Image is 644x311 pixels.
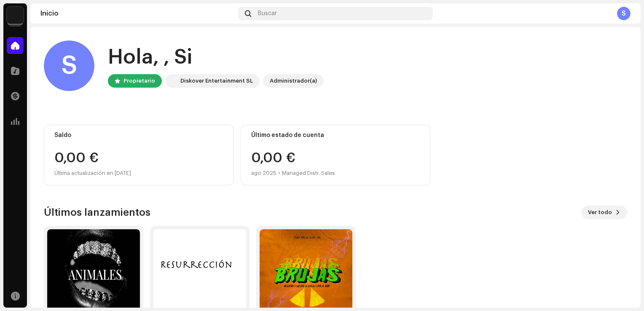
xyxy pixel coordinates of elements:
[108,44,324,71] div: Hola, , Si
[588,204,612,221] span: Ver todo
[251,168,276,178] div: ago 2025
[54,132,223,139] div: Saldo
[617,7,631,20] div: S
[581,206,627,219] button: Ver todo
[251,132,420,139] div: Último estado de cuenta
[44,40,94,91] div: S
[282,168,335,178] div: Managed Distr. Sales
[270,76,317,86] div: Administrador(a)
[40,10,235,17] div: Inicio
[123,76,155,86] div: Propietario
[241,125,431,185] re-o-card-value: Último estado de cuenta
[54,168,223,178] div: Última actualización en [DATE]
[278,168,280,178] div: •
[180,76,253,86] div: Diskover Entertainment SL
[7,7,24,24] img: 297a105e-aa6c-4183-9ff4-27133c00f2e2
[167,76,177,86] img: 297a105e-aa6c-4183-9ff4-27133c00f2e2
[44,206,150,219] h3: Últimos lanzamientos
[258,10,277,17] span: Buscar
[44,125,234,185] re-o-card-value: Saldo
